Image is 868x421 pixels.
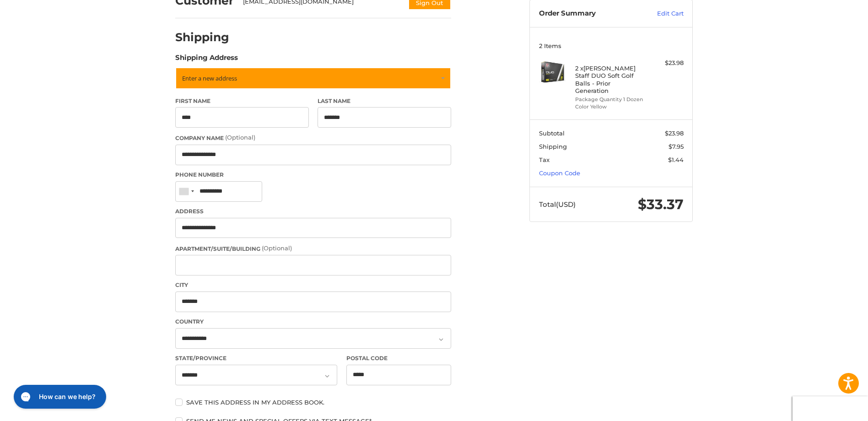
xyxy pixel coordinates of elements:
label: Save this address in my address book. [175,399,451,406]
li: Color Yellow [575,103,645,111]
label: Postal Code [346,354,452,362]
span: $33.37 [638,196,684,213]
label: Address [175,207,451,216]
iframe: Google Customer Reviews [793,396,868,421]
label: State/Province [175,354,337,362]
span: $23.98 [665,130,684,137]
label: Company Name [175,133,451,142]
label: Country [175,318,451,326]
label: Apartment/Suite/Building [175,244,451,253]
span: $7.95 [669,143,684,150]
h2: Shipping [175,30,229,44]
small: (Optional) [262,244,292,252]
span: Subtotal [539,130,565,137]
h4: 2 x [PERSON_NAME] Staff DUO Soft Golf Balls - Prior Generation [575,65,645,94]
li: Package Quantity 1 Dozen [575,96,645,103]
a: Enter or select a different address [175,67,451,89]
label: First Name [175,97,309,105]
span: $1.44 [668,156,684,163]
label: City [175,281,451,289]
a: Coupon Code [539,169,580,177]
span: Total (USD) [539,200,576,209]
h3: 2 Items [539,42,684,49]
span: Shipping [539,143,567,150]
legend: Shipping Address [175,53,238,67]
label: Last Name [318,97,451,105]
label: Phone Number [175,171,451,179]
span: Tax [539,156,550,163]
h3: Order Summary [539,9,637,18]
iframe: Gorgias live chat messenger [9,382,109,412]
a: Edit Cart [637,9,684,18]
span: Enter a new address [182,74,237,82]
small: (Optional) [225,134,255,141]
div: $23.98 [647,59,684,68]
